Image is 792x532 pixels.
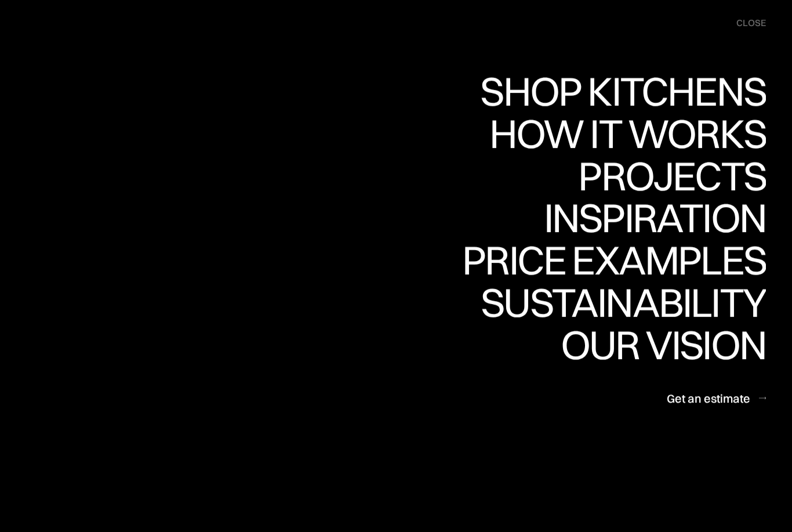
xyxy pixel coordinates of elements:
[471,323,766,363] div: Sustainability
[462,240,766,282] a: Price examplesPrice examples
[474,111,766,152] div: Shop Kitchens
[578,155,766,198] a: ProjectsProjects
[486,113,766,154] div: How it works
[486,113,766,155] a: How it worksHow it works
[474,71,766,113] a: Shop KitchensShop Kitchens
[462,240,766,280] div: Price examples
[667,390,750,406] div: Get an estimate
[551,324,766,365] div: Our vision
[471,282,766,324] a: SustainabilitySustainability
[528,238,766,279] div: Inspiration
[551,365,766,406] div: Our vision
[736,17,766,30] div: close
[486,154,766,194] div: How it works
[551,324,766,367] a: Our visionOur vision
[528,198,766,238] div: Inspiration
[528,198,766,240] a: InspirationInspiration
[471,282,766,323] div: Sustainability
[462,280,766,321] div: Price examples
[474,71,766,111] div: Shop Kitchens
[578,196,766,237] div: Projects
[578,155,766,196] div: Projects
[725,12,766,35] div: menu
[667,384,766,412] a: Get an estimate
